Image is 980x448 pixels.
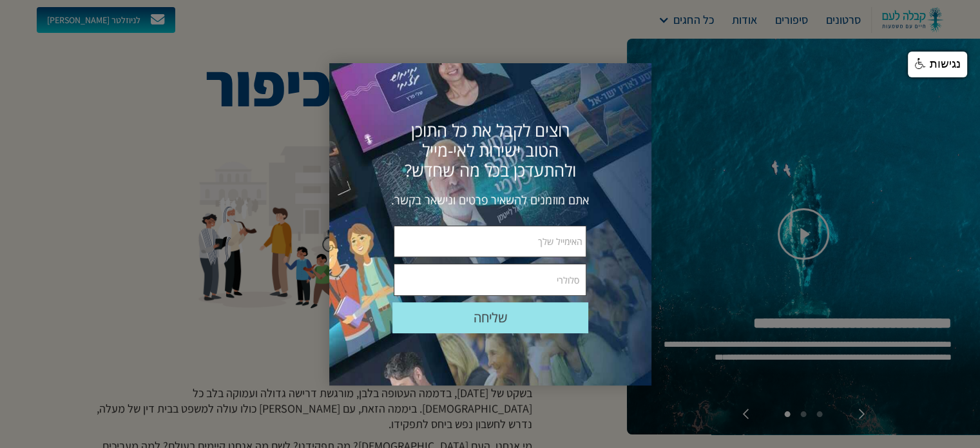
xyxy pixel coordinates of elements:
input: האימייל שלך [394,226,586,258]
span: אתם מוזמנים להשאיר פרטים ונישאר בקשר. [391,192,589,208]
div: אתם מוזמנים להשאיר פרטים ונישאר בקשר. [387,192,593,208]
a: נגישות [908,52,967,77]
img: נגישות [915,58,927,70]
span: נגישות [930,57,961,70]
span: רוצים לקבל את כל התוכן הטוב ישירות לאי-מייל ולהתעדכן בכל מה שחדש? [405,119,576,182]
input: סלולרי [394,264,586,296]
div: שלח [392,302,588,333]
div: רוצים לקבל את כל התוכן הטוב ישירות לאי-מייל ולהתעדכן בכל מה שחדש? [392,121,588,180]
